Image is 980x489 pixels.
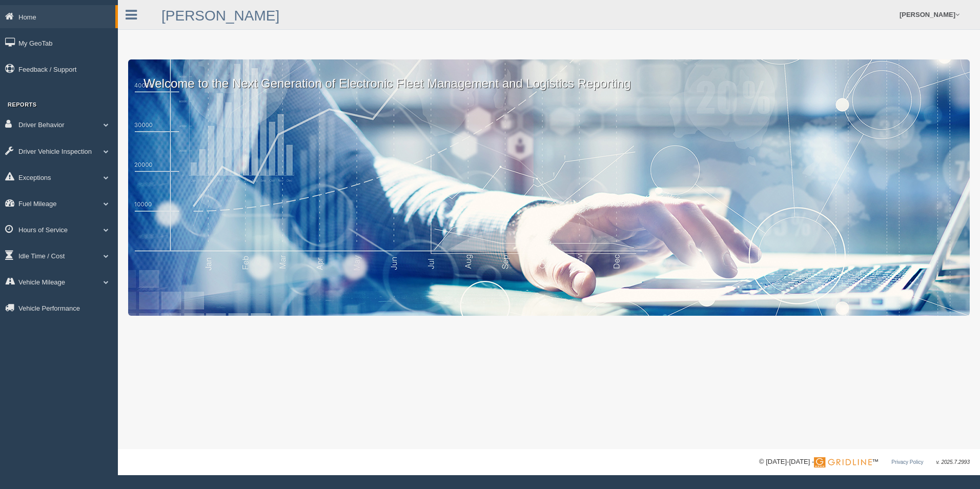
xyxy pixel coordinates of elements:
p: Welcome to the Next Generation of Electronic Fleet Management and Logistics Reporting [128,59,970,92]
a: Privacy Policy [891,459,923,465]
img: Gridline [814,457,872,467]
div: © [DATE]-[DATE] - ™ [759,457,970,467]
a: [PERSON_NAME] [161,8,279,24]
span: v. 2025.7.2993 [936,459,970,465]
